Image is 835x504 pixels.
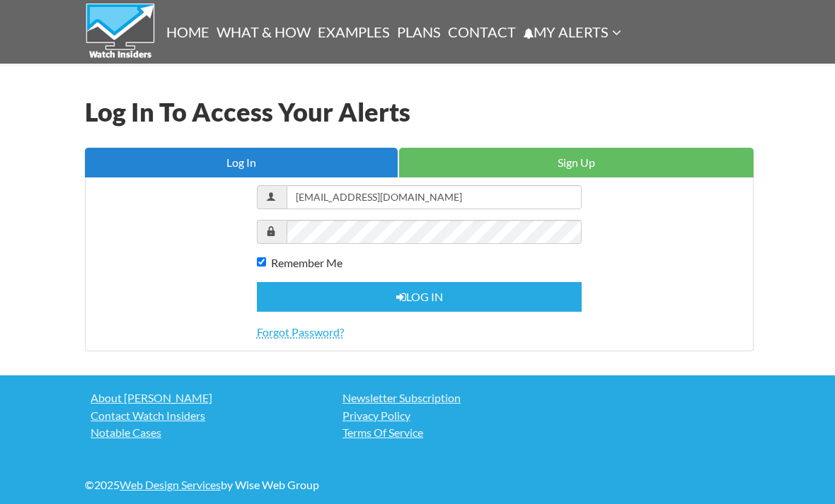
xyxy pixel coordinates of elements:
[257,257,266,266] input: Remember Me
[257,325,344,339] a: Forgot Password?
[85,476,319,493] div: © 2025 by Wise Web Group
[337,389,461,406] a: Newsletter Subscription
[337,407,461,424] a: Privacy Policy
[120,478,221,491] a: Web Design Services
[287,185,582,209] input: Email Address
[226,156,256,169] span: Log In
[85,407,319,424] a: Contact Watch Insiders
[266,226,276,236] i: Password
[85,389,319,406] a: About [PERSON_NAME]
[85,424,319,441] a: Notable Cases
[257,254,342,271] label: Remember Me
[558,156,595,169] span: Sign Up
[266,192,276,201] i: Username
[337,424,461,441] a: Terms Of Service
[257,282,582,312] button: Log in
[85,98,754,127] h1: Log In To Access Your Alerts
